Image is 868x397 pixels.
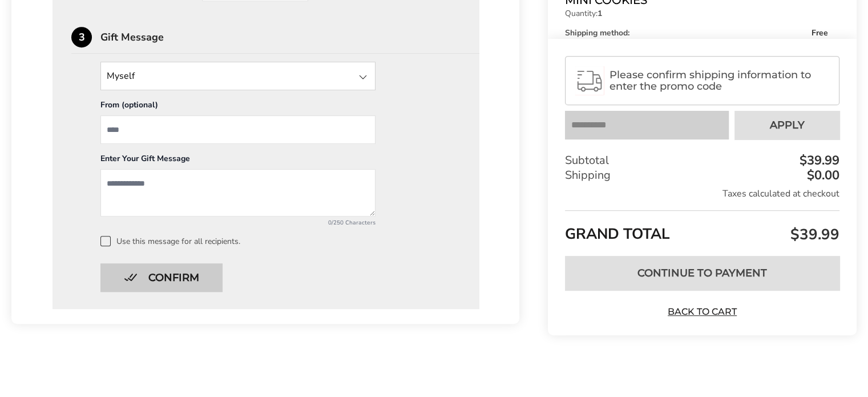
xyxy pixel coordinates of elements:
div: Gift Message [100,32,479,42]
div: Taxes calculated at checkout [565,188,839,200]
span: Please confirm shipping information to enter the promo code [609,70,829,93]
label: Use this message for all recipients. [100,236,461,246]
div: 0/250 Characters [100,219,376,227]
button: Apply [734,111,839,140]
textarea: Add a message [100,169,376,216]
div: Enter Your Gift Message [100,153,376,169]
span: Apply [770,121,805,131]
input: From [100,115,376,144]
div: GRAND TOTAL [565,211,839,248]
div: From (optional) [100,99,376,115]
strong: 1 [597,8,602,19]
input: State [100,62,376,90]
div: $0.00 [804,170,839,182]
p: Quantity: [565,10,828,18]
a: Back to Cart [663,306,742,318]
span: Free [812,29,828,37]
div: Subtotal [565,154,839,169]
span: $39.99 [788,224,839,244]
div: Shipping method: [565,29,828,37]
div: $39.99 [797,155,839,167]
button: Confirm button [100,263,223,292]
div: Shipping [565,169,839,183]
button: Continue to Payment [565,256,839,290]
div: 3 [71,27,92,47]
